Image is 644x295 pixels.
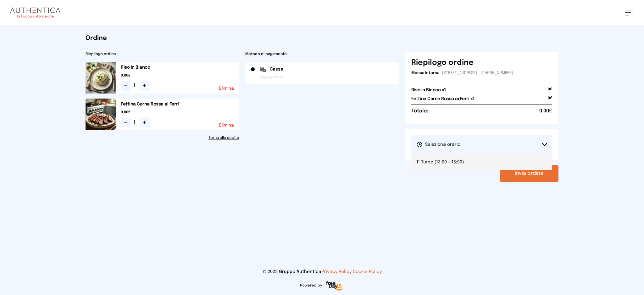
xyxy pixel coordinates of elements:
img: logo-freeday.3e08031.png [325,280,344,292]
button: Invia ordine [500,165,558,182]
a: Privacy Policy [321,269,352,274]
p: © 2023 Gruppo Authentica [10,269,634,275]
span: 1° Turno (13:00 - 15:00) [416,159,464,165]
a: Cookie Policy [353,269,382,274]
span: Seleziona orario [416,141,460,148]
span: Powered by [300,283,322,288]
button: Seleziona orario [411,135,552,154]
